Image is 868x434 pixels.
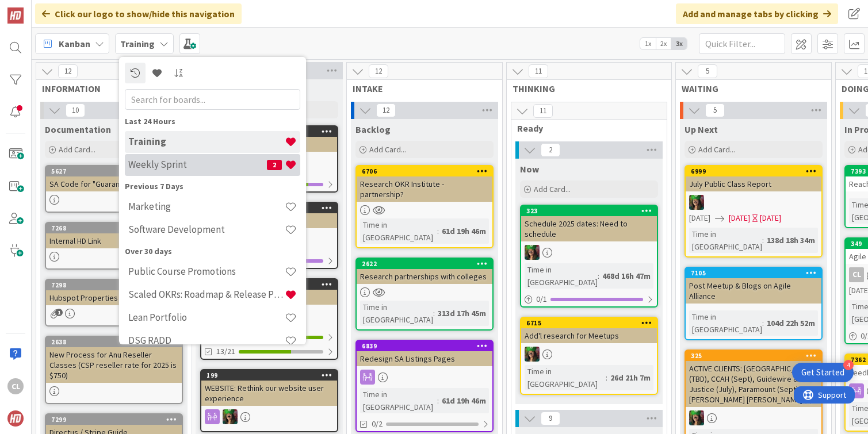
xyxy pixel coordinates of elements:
[46,280,182,290] div: 7298
[128,335,285,346] h4: DSG RADD
[7,7,24,24] img: Visit kanbanzone.com
[526,207,657,215] div: 323
[525,245,540,260] img: SL
[46,337,182,347] div: 2638
[529,64,548,78] span: 11
[128,289,285,300] h4: Scaled OKRs: Roadmap & Release Plan
[689,228,762,253] div: Time in [GEOGRAPHIC_DATA]
[599,270,653,282] div: 468d 16h 47m
[437,225,439,237] span: :
[521,318,657,328] div: 6715
[369,64,388,78] span: 12
[686,351,821,407] div: 325ACTIVE CLIENTS: [GEOGRAPHIC_DATA] (TBD), CCAH (Sept), Guidewire & Earth Justice (July), Paramo...
[35,3,242,24] div: Click our logo to show/hide this navigation
[45,165,183,213] a: 5627SA Code for "Guaranteed to Run"
[698,64,717,78] span: 5
[59,37,90,51] span: Kanban
[525,347,540,362] img: SL
[357,166,492,202] div: 6706Research OKR Institute - partnership?
[517,122,652,134] span: Ready
[685,165,823,258] a: 6999July Public Class ReportSL[DATE][DATE][DATE]Time in [GEOGRAPHIC_DATA]:138d 18h 34m
[685,124,718,135] span: Up Next
[201,381,337,406] div: WEBSITE: Rethink our website user experience
[46,223,182,233] div: 7268
[125,245,300,258] div: Over 30 days
[686,176,821,191] div: July Public Class Report
[46,347,182,383] div: New Process for Anu Reseller Classes (CSP reseller rate for 2025 is $750)
[58,64,78,78] span: 12
[705,103,725,117] span: 5
[355,124,391,135] span: Backlog
[46,337,182,383] div: 2638New Process for Anu Reseller Classes (CSP reseller rate for 2025 is $750)
[200,369,338,432] a: 199WEBSITE: Rethink our website user experienceSL
[598,270,599,282] span: :
[689,410,704,425] img: SL
[357,269,492,284] div: Research partnerships with colleges
[357,341,492,366] div: 6839Redesign SA Listings Pages
[128,224,285,235] h4: Software Development
[216,345,235,358] span: 13/21
[686,166,821,191] div: 6999July Public Class Report
[699,33,785,54] input: Quick Filter...
[360,301,433,326] div: Time in [GEOGRAPHIC_DATA]
[355,258,494,331] a: 2622Research partnerships with collegesTime in [GEOGRAPHIC_DATA]:313d 17h 45m
[640,38,656,49] span: 1x
[541,412,560,425] span: 9
[360,388,437,413] div: Time in [GEOGRAPHIC_DATA]
[223,409,238,424] img: SL
[520,317,658,395] a: 6715Add'l research for MeetupsSLTime in [GEOGRAPHIC_DATA]:26d 21h 7m
[689,212,710,224] span: [DATE]
[201,370,337,406] div: 199WEBSITE: Rethink our website user experience
[120,38,155,49] b: Training
[686,166,821,176] div: 6999
[762,234,764,247] span: :
[686,268,821,278] div: 7105
[357,259,492,284] div: 2622Research partnerships with colleges
[357,341,492,351] div: 6839
[362,260,492,268] div: 2622
[606,371,607,384] span: :
[682,83,817,94] span: WAITING
[849,267,864,282] div: CL
[45,336,183,404] a: 2638New Process for Anu Reseller Classes (CSP reseller rate for 2025 is $750)
[691,269,821,277] div: 7105
[843,360,854,370] div: 4
[521,216,657,241] div: Schedule 2025 dates: Need to schedule
[125,180,300,193] div: Previous 7 Days
[128,266,285,277] h4: Public Course Promotions
[7,378,24,394] div: CL
[207,371,337,379] div: 199
[513,83,657,94] span: THINKING
[520,205,658,308] a: 323Schedule 2025 dates: Need to scheduleSLTime in [GEOGRAPHIC_DATA]:468d 16h 47m0/1
[437,394,439,407] span: :
[46,223,182,248] div: 7268Internal HD Link
[42,83,177,94] span: INFORMATION
[533,104,553,118] span: 11
[520,163,539,175] span: Now
[686,351,821,361] div: 325
[46,176,182,191] div: SA Code for "Guaranteed to Run"
[362,167,492,175] div: 6706
[355,165,494,248] a: 6706Research OKR Institute - partnership?Time in [GEOGRAPHIC_DATA]:61d 19h 46m
[691,167,821,175] div: 6999
[686,268,821,304] div: 7105Post Meetup & Blogs on Agile Alliance
[526,319,657,327] div: 6715
[685,267,823,340] a: 7105Post Meetup & Blogs on Agile AllianceTime in [GEOGRAPHIC_DATA]:104d 22h 52m
[439,225,489,237] div: 61d 19h 46m
[357,176,492,202] div: Research OKR Institute - partnership?
[729,212,750,224] span: [DATE]
[760,212,781,224] div: [DATE]
[525,263,598,289] div: Time in [GEOGRAPHIC_DATA]
[607,371,653,384] div: 26d 21h 7m
[372,418,383,430] span: 0/2
[128,159,267,170] h4: Weekly Sprint
[439,394,489,407] div: 61d 19h 46m
[125,89,300,110] input: Search for boards...
[521,292,657,306] div: 0/1
[55,309,63,316] span: 1
[686,410,821,425] div: SL
[801,367,844,378] div: Get Started
[46,280,182,305] div: 7298Hubspot Properties
[357,166,492,176] div: 6706
[59,144,95,155] span: Add Card...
